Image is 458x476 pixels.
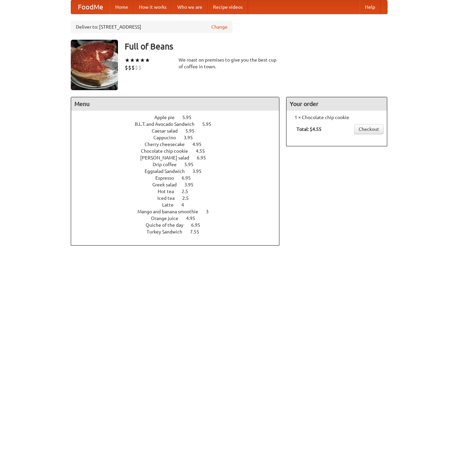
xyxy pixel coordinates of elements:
[135,121,201,127] span: B.L.T. and Avocado Sandwich
[141,148,195,154] span: Chocolate chip cookie
[125,40,388,53] h3: Full of Beans
[71,0,110,14] a: FoodMe
[138,209,221,214] a: Mango and banana smoothie 3
[152,128,184,134] span: Caesar salad
[145,142,191,147] span: Cherry cheesecake
[147,229,189,234] span: Turkey Sandwich
[140,155,218,160] a: [PERSON_NAME] salad 6.95
[162,202,196,208] a: Latte 4
[196,148,212,154] span: 4.55
[192,142,208,147] span: 4.95
[186,216,202,221] span: 4.95
[157,195,201,201] a: Iced tea 2.5
[135,57,140,64] li: ★
[140,155,196,160] span: [PERSON_NAME] salad
[184,182,200,187] span: 3.95
[146,222,190,228] span: Quiche of the day
[125,64,128,71] li: $
[145,169,214,174] a: Eggsalad Sandwich 3.95
[286,97,387,111] h4: Your order
[153,162,206,167] a: Drip coffee 5.95
[154,115,181,120] span: Apple pie
[145,57,150,64] li: ★
[155,175,181,181] span: Espresso
[71,21,233,33] div: Deliver to: [STREET_ADDRESS]
[145,142,214,147] a: Cherry cheesecake 4.95
[211,24,227,30] a: Change
[154,115,204,120] a: Apple pie 5.95
[297,126,322,132] b: Total: $4.55
[158,189,201,194] a: Hot tea 2.5
[182,115,198,120] span: 5.95
[151,216,208,221] a: Orange juice 4.95
[158,189,181,194] span: Hot tea
[151,216,185,221] span: Orange juice
[184,135,200,140] span: 3.95
[206,209,215,214] span: 3
[146,222,213,228] a: Quiche of the day 6.95
[197,155,213,160] span: 6.95
[130,57,135,64] li: ★
[182,195,195,201] span: 2.5
[131,64,135,71] li: $
[135,64,138,71] li: $
[145,169,191,174] span: Eggsalad Sandwich
[152,182,206,187] a: Greek salad 3.95
[138,64,142,71] li: $
[138,209,205,214] span: Mango and banana smoothie
[162,202,180,208] span: Latte
[354,124,384,134] a: Checkout
[135,121,224,127] a: B.L.T. and Avocado Sandwich 5.95
[140,57,145,64] li: ★
[172,0,208,14] a: Who we are
[184,162,200,167] span: 5.95
[155,175,203,181] a: Espresso 6.95
[191,222,207,228] span: 6.95
[190,229,206,234] span: 7.55
[290,114,384,121] li: 1 × Chocolate chip cookie
[153,135,205,140] a: Cappucino 3.95
[71,97,279,111] h4: Menu
[360,0,380,14] a: Help
[157,195,181,201] span: Iced tea
[179,57,280,70] div: We roast on premises to give you the best cup of coffee in town.
[141,148,217,154] a: Chocolate chip cookie 4.55
[181,202,191,208] span: 4
[125,57,130,64] li: ★
[192,169,208,174] span: 3.95
[110,0,133,14] a: Home
[133,0,172,14] a: How it works
[185,128,201,134] span: 5.95
[202,121,218,127] span: 5.95
[128,64,131,71] li: $
[153,135,183,140] span: Cappucino
[147,229,212,234] a: Turkey Sandwich 7.55
[208,0,248,14] a: Recipe videos
[71,40,118,90] img: angular.jpg
[153,162,183,167] span: Drip coffee
[152,182,183,187] span: Greek salad
[182,175,197,181] span: 6.95
[152,128,207,134] a: Caesar salad 5.95
[182,189,195,194] span: 2.5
